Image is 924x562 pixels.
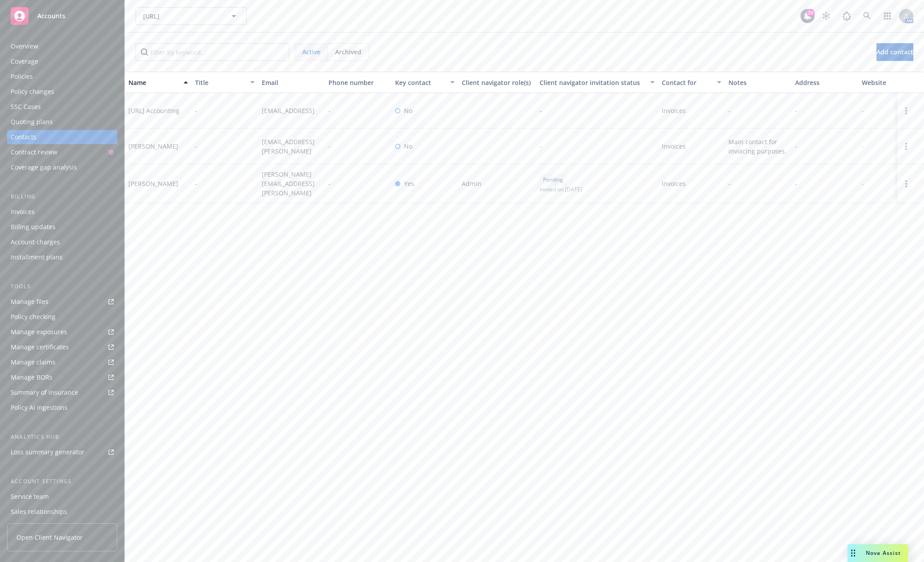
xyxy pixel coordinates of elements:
span: - [795,106,797,115]
button: [URL] [136,7,247,25]
a: Stop snowing [817,7,835,25]
div: Billing updates [11,220,56,234]
div: Manage BORs [11,370,52,384]
div: - [862,106,864,115]
div: Overview [11,39,38,53]
a: Sales relationships [7,505,117,519]
span: Active [302,47,320,57]
div: [PERSON_NAME] [128,142,178,151]
div: Invoices [11,205,35,219]
span: Yes [404,179,414,188]
div: Billing [7,192,117,201]
span: Invoices [662,142,721,151]
div: Account charges [11,235,60,249]
a: Policies [7,69,117,84]
button: Nova Assist [848,544,908,562]
a: Switch app [879,7,896,25]
span: Pending [543,176,563,184]
button: Phone number [325,72,392,93]
a: SSC Cases [7,100,117,114]
span: Invoices [662,106,721,115]
button: Name [125,72,192,93]
div: Title [195,78,245,87]
div: - [862,142,864,151]
span: Nova Assist [866,549,901,557]
div: Policy AI ingestions [11,400,68,415]
a: Quoting plans [7,115,117,129]
button: Email [258,72,325,93]
a: Open options [901,141,912,152]
div: Policies [11,69,33,84]
a: Account charges [7,235,117,249]
input: Filter by keyword... [136,43,289,61]
a: Coverage [7,54,117,69]
a: Overview [7,39,117,53]
button: Key contact [392,72,458,93]
span: No [404,106,412,115]
div: Address [795,78,855,87]
div: Quoting plans [11,115,53,129]
a: Manage claims [7,355,117,369]
a: Billing updates [7,220,117,234]
button: Client navigator role(s) [458,72,536,93]
div: Coverage gap analysis [11,160,77,174]
a: Contract review [7,145,117,159]
span: - [195,142,197,151]
div: - [862,179,864,188]
div: Manage files [11,295,48,309]
button: Contact for [658,72,725,93]
div: Policy checking [11,310,56,324]
a: Service team [7,489,117,504]
div: Client navigator invitation status [540,78,645,87]
span: - [328,106,331,115]
span: - [195,106,197,115]
a: Contacts [7,130,117,144]
span: Admin [462,179,481,188]
span: Main contact for invoicing purposes. [728,137,788,156]
div: Manage certificates [11,340,69,354]
button: Address [792,72,858,93]
div: Manage exposures [11,325,67,339]
a: Policy AI ingestions [7,400,117,415]
a: Coverage gap analysis [7,160,117,174]
div: Service team [11,489,49,504]
span: No [404,142,412,151]
span: Invited on [DATE] [540,186,582,193]
div: Manage claims [11,355,56,369]
div: [PERSON_NAME] [128,179,178,188]
button: Client navigator invitation status [536,72,658,93]
a: Accounts [7,4,117,28]
div: Website [862,78,921,87]
div: Name [128,78,178,87]
div: Policy changes [11,85,54,99]
div: Tools [7,282,117,291]
div: Contacts [11,130,36,144]
span: [PERSON_NAME][EMAIL_ADDRESS][PERSON_NAME] [262,170,321,198]
a: Summary of insurance [7,385,117,400]
a: Manage BORs [7,370,117,384]
a: Open options [901,178,912,189]
a: Loss summary generator [7,445,117,459]
div: Contract review [11,145,57,159]
span: - [328,179,331,188]
button: Notes [725,72,792,93]
a: Manage files [7,295,117,309]
div: Summary of insurance [11,385,78,400]
span: Open Client Navigator [16,533,83,542]
span: - [540,142,542,151]
div: Loss summary generator [11,445,84,459]
div: SSC Cases [11,100,41,114]
button: Add contact [876,43,913,61]
span: - [795,179,797,188]
a: Policy checking [7,310,117,324]
span: Add contact [876,48,913,56]
button: Title [192,72,258,93]
div: Email [262,78,321,87]
div: [URL] Accounting [128,106,180,115]
div: Contact for [662,78,712,87]
div: Sales relationships [11,505,67,519]
div: 29 [807,9,815,17]
span: [EMAIL_ADDRESS][PERSON_NAME] [262,137,321,156]
a: Manage exposures [7,325,117,339]
a: Report a Bug [838,7,856,25]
